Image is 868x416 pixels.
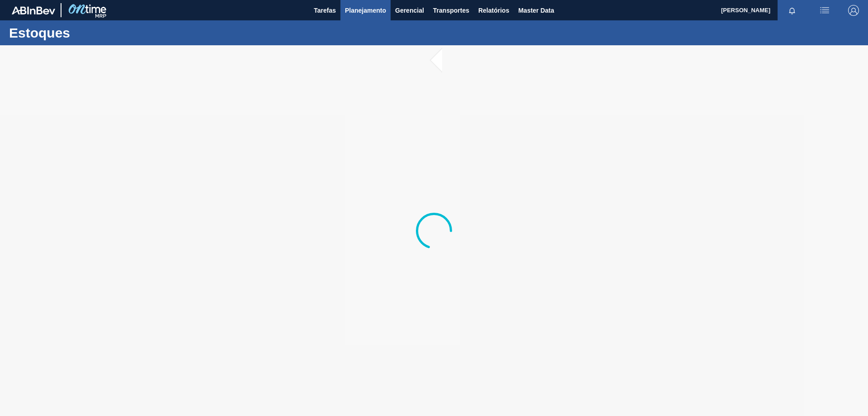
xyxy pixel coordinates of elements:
[518,5,554,16] span: Master Data
[848,5,859,16] img: Logout
[12,6,55,14] img: TNhmsLtSVTkK8tSr43FrP2fwEKptu5GPRR3wAAAABJRU5ErkJggg==
[819,5,830,16] img: userActions
[314,5,336,16] span: Tarefas
[478,5,509,16] span: Relatórios
[345,5,386,16] span: Planejamento
[395,5,424,16] span: Gerencial
[9,28,170,38] h1: Estoques
[433,5,469,16] span: Transportes
[778,4,807,17] button: Notificações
